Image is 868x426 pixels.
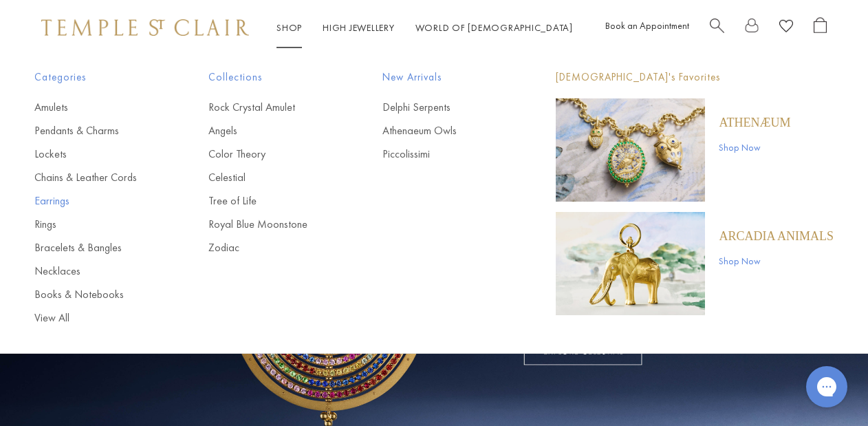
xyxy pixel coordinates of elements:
[719,228,834,244] a: ARCADIA ANIMALS
[719,253,834,268] a: Shop Now
[208,147,327,162] a: Color Theory
[814,17,827,39] a: Open Shopping Bag
[34,123,153,138] a: Pendants & Charms
[208,69,327,86] span: Collections
[276,19,573,36] nav: Main navigation
[34,287,153,302] a: Books & Notebooks
[719,115,790,130] a: Athenæum
[34,240,153,255] a: Bracelets & Bangles
[710,17,724,39] a: Search
[208,240,327,255] a: Zodiac
[34,217,153,232] a: Rings
[208,123,327,138] a: Angels
[779,17,793,39] a: View Wishlist
[34,170,153,185] a: Chains & Leather Cords
[41,19,249,36] img: Temple St. Clair
[34,193,153,209] a: Earrings
[382,100,501,115] a: Delphi Serpents
[208,100,327,115] a: Rock Crystal Amulet
[34,100,153,115] a: Amulets
[799,361,854,412] iframe: Gorgias live chat messenger
[605,19,689,32] a: Book an Appointment
[382,69,501,86] span: New Arrivals
[719,140,790,155] a: Shop Now
[208,170,327,185] a: Celestial
[34,264,153,279] a: Necklaces
[276,21,302,34] a: ShopShop
[323,21,395,34] a: High JewelleryHigh Jewellery
[208,217,327,232] a: Royal Blue Moonstone
[34,69,153,86] span: Categories
[382,147,501,162] a: Piccolissimi
[415,21,573,34] a: World of [DEMOGRAPHIC_DATA]World of [DEMOGRAPHIC_DATA]
[382,123,501,138] a: Athenaeum Owls
[34,310,153,326] a: View All
[556,69,834,86] p: [DEMOGRAPHIC_DATA]'s Favorites
[34,147,153,162] a: Lockets
[208,193,327,209] a: Tree of Life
